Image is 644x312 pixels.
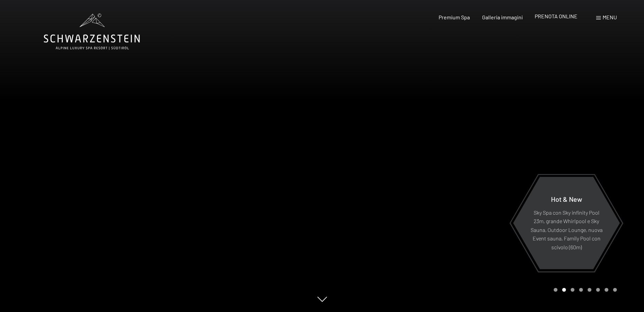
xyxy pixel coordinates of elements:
a: Galleria immagini [482,14,523,20]
div: Carousel Pagination [551,288,617,292]
div: Carousel Page 3 [571,288,574,292]
div: Carousel Page 2 (Current Slide) [562,288,566,292]
div: Carousel Page 8 [613,288,617,292]
a: Hot & New Sky Spa con Sky infinity Pool 23m, grande Whirlpool e Sky Sauna, Outdoor Lounge, nuova ... [513,176,620,270]
div: Carousel Page 5 [588,288,591,292]
div: Carousel Page 7 [605,288,608,292]
span: Hot & New [551,195,582,203]
p: Sky Spa con Sky infinity Pool 23m, grande Whirlpool e Sky Sauna, Outdoor Lounge, nuova Event saun... [530,208,603,251]
span: Menu [603,14,617,20]
a: PRENOTA ONLINE [535,13,577,19]
a: Premium Spa [439,14,470,20]
div: Carousel Page 1 [554,288,557,292]
div: Carousel Page 6 [596,288,600,292]
div: Carousel Page 4 [579,288,583,292]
